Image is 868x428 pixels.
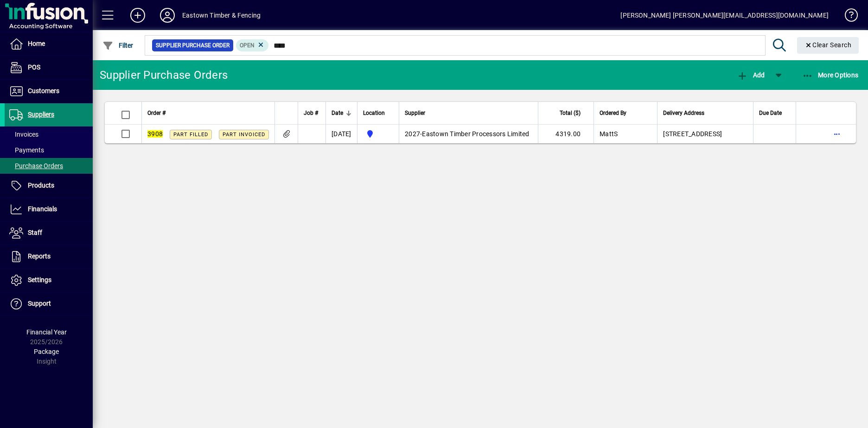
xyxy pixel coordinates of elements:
span: Location [363,108,385,118]
div: Supplier Purchase Orders [100,68,228,82]
div: Due Date [759,108,790,118]
span: Part Invoiced [223,132,265,138]
span: Filter [102,42,134,49]
span: POS [28,63,40,71]
span: Date [332,108,343,118]
a: Products [5,174,93,197]
span: Delivery Address [663,108,704,118]
a: Staff [5,221,93,245]
td: [STREET_ADDRESS] [657,125,753,143]
span: MattS [600,130,618,138]
span: Customers [28,87,59,94]
td: - [399,125,538,143]
span: Due Date [759,108,782,118]
em: 3908 [147,130,163,138]
a: Home [5,32,93,56]
mat-chip: Completion Status: Open [236,39,269,51]
span: 2027 [405,130,420,138]
span: Supplier Purchase Order [156,41,230,50]
div: Location [363,108,393,118]
a: Settings [5,269,93,292]
span: Ordered By [600,108,626,118]
span: Settings [28,276,51,283]
span: Purchase Orders [9,162,63,170]
span: Invoices [9,131,38,138]
button: Filter [100,37,136,54]
span: More Options [802,71,859,79]
span: Job # [304,108,318,118]
a: POS [5,56,93,79]
a: Invoices [5,126,93,142]
span: Holyoake St [363,128,393,139]
span: Financial Year [26,328,67,336]
button: Add [123,7,153,24]
button: More options [830,126,844,141]
span: Add [737,71,765,79]
span: Products [28,182,54,189]
span: Staff [28,229,42,236]
span: Eastown Timber Processors Limited [422,130,529,138]
button: More Options [800,67,861,83]
span: Support [28,300,51,307]
td: 4319.00 [538,125,594,143]
span: Suppliers [28,111,54,118]
a: Customers [5,80,93,103]
div: Order # [147,108,269,118]
button: Profile [153,7,182,24]
span: Package [34,348,59,355]
a: Payments [5,142,93,158]
a: Reports [5,245,93,268]
span: Total ($) [560,108,581,118]
span: Part Filled [173,132,208,138]
button: Add [734,67,767,83]
td: [DATE] [325,125,357,143]
div: Supplier [405,108,532,118]
span: Financials [28,205,57,213]
div: Date [332,108,351,118]
span: Payments [9,146,44,154]
span: Reports [28,252,51,260]
button: Clear [797,37,859,54]
div: Ordered By [600,108,651,118]
a: Financials [5,198,93,221]
span: Order # [147,108,166,118]
div: Eastown Timber & Fencing [182,8,261,23]
div: [PERSON_NAME] [PERSON_NAME][EMAIL_ADDRESS][DOMAIN_NAME] [620,8,829,23]
span: Supplier [405,108,425,118]
span: Open [240,42,255,49]
span: Clear Search [804,41,852,49]
a: Knowledge Base [838,2,856,32]
a: Support [5,292,93,315]
span: Home [28,40,45,47]
a: Purchase Orders [5,158,93,174]
div: Total ($) [544,108,589,118]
